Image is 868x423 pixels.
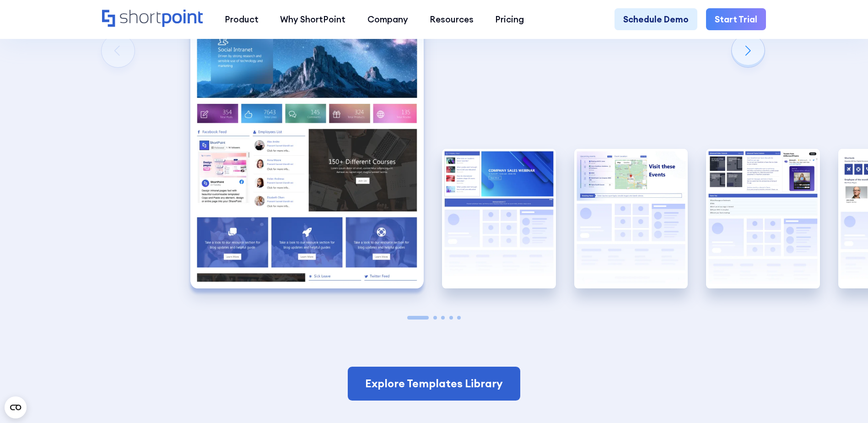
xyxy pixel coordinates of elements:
[367,13,408,26] div: Company
[457,316,461,320] span: Go to slide 5
[433,316,437,320] span: Go to slide 2
[615,8,697,30] a: Schedule Demo
[280,13,345,26] div: Why ShortPoint
[190,2,424,288] img: Best SharePoint Intranet Site Designs
[190,2,424,288] div: 1 / 5
[5,396,27,418] button: Open CMP widget
[732,34,765,67] div: Next slide
[574,149,688,288] div: 3 / 5
[430,13,474,26] div: Resources
[706,149,820,288] img: SharePoint Communication site example for news
[356,8,419,30] a: Company
[225,13,259,26] div: Product
[706,8,766,30] a: Start Trial
[442,149,556,288] div: 2 / 5
[485,8,535,30] a: Pricing
[407,316,429,320] span: Go to slide 1
[348,367,520,401] a: Explore Templates Library
[495,13,524,26] div: Pricing
[449,316,453,320] span: Go to slide 4
[441,316,445,320] span: Go to slide 3
[270,8,356,30] a: Why ShortPoint
[419,8,484,30] a: Resources
[706,149,820,288] div: 4 / 5
[574,149,688,288] img: Internal SharePoint site example for company policy
[102,10,203,28] a: Home
[214,8,269,30] a: Product
[822,379,868,423] iframe: Chat Widget
[442,149,556,288] img: HR SharePoint site example for Homepage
